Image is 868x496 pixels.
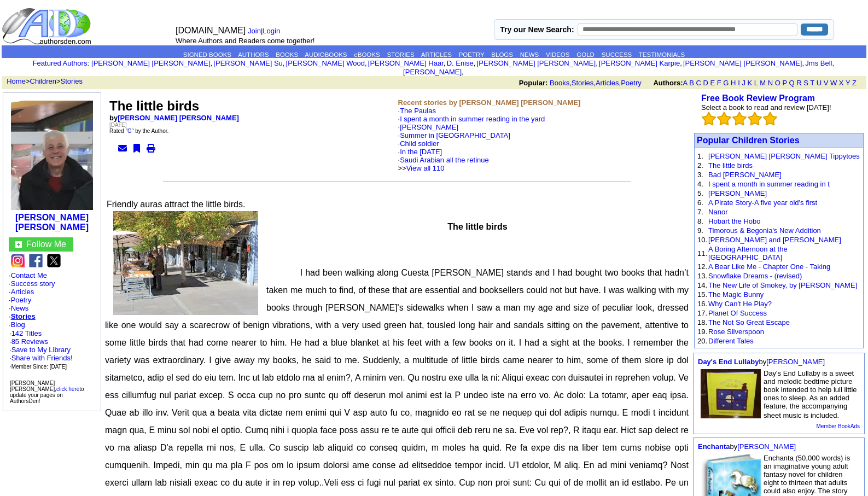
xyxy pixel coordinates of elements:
font: · >> [398,156,489,172]
img: gc.jpg [15,241,22,248]
a: View all 110 [406,164,445,172]
a: [PERSON_NAME] [708,189,767,197]
font: 7. [697,208,703,216]
font: 10. [697,236,707,244]
b: Recent stories by [PERSON_NAME] [PERSON_NAME] [398,98,581,107]
a: AUDIOBOOKS [305,51,347,58]
a: [PERSON_NAME] [PERSON_NAME] [118,114,239,122]
a: [PERSON_NAME] Haar [368,59,444,67]
a: Y [846,79,850,87]
a: [PERSON_NAME] [PERSON_NAME] [15,213,89,232]
font: 4. [697,180,703,188]
img: ig.png [11,254,25,267]
a: I spent a month in summer reading in t [708,180,830,188]
font: , , , [519,79,866,87]
a: Bad [PERSON_NAME] [708,171,782,179]
a: Member BookAds [817,423,860,429]
a: Different Tales [708,337,754,345]
a: H [731,79,736,87]
font: | [248,27,284,35]
img: logo_ad.gif [2,7,94,45]
font: · [398,115,545,172]
a: P [782,79,787,87]
a: I [738,79,740,87]
a: Q [789,79,794,87]
a: Saudi Arabian all the retinue [400,156,489,164]
a: C [696,79,701,87]
a: Timorous & Begonia's New Addition [708,226,821,235]
font: · · [9,329,73,370]
font: Member Since: [DATE] [11,364,67,370]
span: I had been walking along Cuesta [PERSON_NAME] stands and I had bought two books that hadn’t taken... [105,268,689,365]
font: , , , , , , , , , , [91,59,835,76]
a: Rose Silverspoon [708,328,764,336]
a: Summer in [GEOGRAPHIC_DATA] [400,131,510,139]
font: The little birds [109,98,199,113]
a: STORIES [387,51,414,58]
a: O [775,79,780,87]
font: 17. [697,309,707,317]
font: > > [3,77,83,85]
font: · · · [9,346,73,370]
a: Poetry [621,79,642,87]
a: J [742,79,745,87]
a: Join [248,27,261,35]
font: i [598,61,599,67]
a: N [768,79,773,87]
a: [PERSON_NAME] Karpie [599,59,680,67]
font: · [398,139,489,172]
font: 14. [697,281,707,289]
font: Select a book to read and review [DATE]! [701,103,831,112]
a: Poetry [11,296,32,304]
a: Enchanta [698,442,730,451]
font: 20. [697,337,707,345]
a: BOOKS [276,51,298,58]
a: Stories [61,77,83,85]
a: U [817,79,822,87]
a: B [689,79,694,87]
font: 19. [697,328,707,336]
font: Where Authors and Readers come together! [176,37,314,45]
font: 5. [697,189,703,197]
font: · [398,131,510,172]
font: 1. [697,152,703,160]
a: SIGNED BOOKS [183,51,231,58]
a: Articles [596,79,619,87]
font: 11. [697,249,707,258]
a: eBOOKS [354,51,380,58]
a: Blog [11,320,25,329]
img: x.png [47,254,61,267]
a: Child soldier [400,139,439,148]
a: Articles [11,288,34,296]
a: News [11,304,29,312]
font: i [367,61,368,67]
a: NEWS [520,51,539,58]
a: K [748,79,753,87]
font: 15. [697,290,707,299]
a: R [796,79,801,87]
font: 18. [697,318,707,326]
a: Popular Children Stories [697,136,800,145]
a: The Paulas [400,107,436,115]
b: Authors: [653,79,683,87]
font: i [212,61,213,67]
a: Planet Of Success [708,309,767,317]
font: 12. [697,262,707,271]
font: · [398,107,545,172]
span: The little birds [447,222,507,231]
font: i [445,61,446,67]
a: I spent a month in summer reading in the yard [400,115,545,123]
font: · [398,148,489,172]
font: : [33,59,89,67]
font: · · · · · · · [9,271,95,371]
a: Day's End Lullaby [698,358,759,366]
a: ARTICLES [421,51,452,58]
a: click here [56,386,79,392]
a: Save to My Library [11,346,71,354]
a: The Not So Great Escape [708,318,790,326]
a: Jms Bell [805,59,832,67]
a: VIDEOS [546,51,569,58]
img: 31702.jpg [701,369,761,418]
a: [PERSON_NAME] Wood [286,59,365,67]
a: [PERSON_NAME] [PERSON_NAME] [683,59,802,67]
